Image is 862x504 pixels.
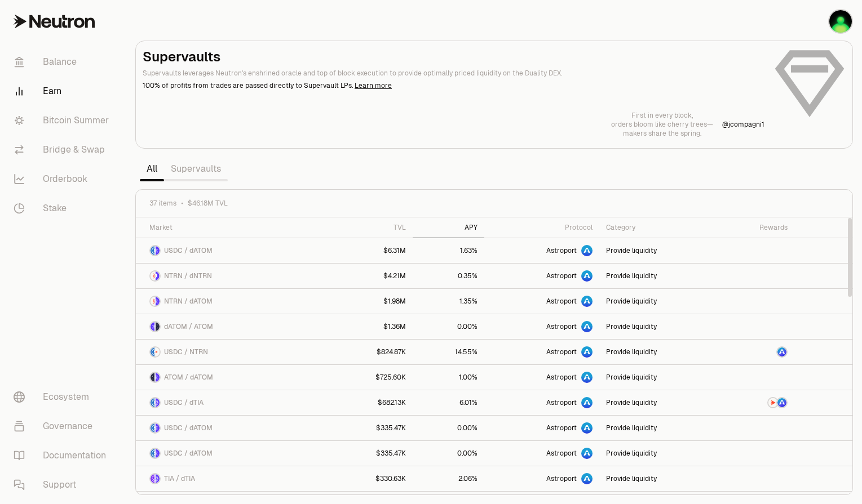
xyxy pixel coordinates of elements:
img: dNTRN Logo [156,271,160,280]
a: @jcompagni1 [722,120,764,129]
p: orders bloom like cherry trees— [611,120,713,129]
a: TIA LogodTIA LogoTIA / dTIA [136,466,331,491]
a: $1.98M [331,289,413,314]
a: 1.63% [413,238,484,263]
p: makers share the spring. [611,129,713,138]
a: Bridge & Swap [5,135,122,164]
p: Supervaults leverages Neutron's enshrined oracle and top of block execution to provide optimally ... [143,68,764,78]
a: Provide liquidity [599,365,718,390]
img: NTRN Logo [156,347,160,356]
a: $682.13K [331,390,413,415]
a: $824.87K [331,340,413,364]
img: USDC Logo [151,423,154,432]
img: ATOM Logo [151,373,154,382]
img: USDC Logo [151,449,154,458]
img: dATOM Logo [156,246,160,255]
a: 0.00% [413,314,484,339]
div: APY [419,223,478,232]
a: ATOM LogodATOM LogoATOM / dATOM [136,365,331,390]
a: All [140,158,164,180]
a: Provide liquidity [599,466,718,491]
img: dATOM Logo [156,297,160,306]
a: Astroport [484,238,599,263]
span: USDC / dATOM [164,246,213,255]
img: USDC Logo [151,398,154,407]
a: $335.47K [331,416,413,440]
a: $6.31M [331,238,413,263]
a: USDC LogodATOM LogoUSDC / dATOM [136,441,331,466]
img: dATOM Logo [156,373,160,382]
img: KO [829,10,852,33]
a: Governance [5,412,122,441]
p: @ jcompagni1 [722,120,764,129]
span: dATOM / ATOM [164,322,213,331]
img: ASTRO Logo [777,398,786,407]
a: Ecosystem [5,382,122,412]
a: Stake [5,194,122,223]
div: TVL [338,223,406,232]
img: dATOM Logo [156,423,160,432]
span: Astroport [546,271,577,280]
a: Provide liquidity [599,264,718,288]
a: Astroport [484,390,599,415]
a: NTRN LogoASTRO Logo [718,390,794,415]
a: Support [5,470,122,499]
span: NTRN / dATOM [164,297,213,306]
a: 0.00% [413,441,484,466]
a: Provide liquidity [599,314,718,339]
h2: Supervaults [143,48,764,66]
a: Learn more [355,81,392,90]
a: Provide liquidity [599,390,718,415]
a: Supervaults [164,158,228,180]
a: Orderbook [5,164,122,194]
span: NTRN / dNTRN [164,271,212,280]
a: $335.47K [331,441,413,466]
a: Astroport [484,314,599,339]
a: USDC LogodATOM LogoUSDC / dATOM [136,416,331,440]
a: dATOM LogoATOM LogodATOM / ATOM [136,314,331,339]
a: USDC LogodTIA LogoUSDC / dTIA [136,390,331,415]
a: 6.01% [413,390,484,415]
div: Category [606,223,711,232]
a: Balance [5,47,122,77]
a: $1.36M [331,314,413,339]
p: First in every block, [611,111,713,120]
span: USDC / NTRN [164,347,208,356]
span: Astroport [546,246,577,255]
img: TIA Logo [151,474,154,483]
img: ASTRO Logo [777,347,786,356]
a: ASTRO Logo [718,340,794,364]
span: Astroport [546,423,577,432]
span: USDC / dATOM [164,423,213,432]
a: Astroport [484,441,599,466]
span: 37 items [149,199,176,208]
a: $725.60K [331,365,413,390]
span: Astroport [546,297,577,306]
a: Provide liquidity [599,289,718,314]
span: ATOM / dATOM [164,373,213,382]
img: dTIA Logo [156,398,160,407]
a: First in every block,orders bloom like cherry trees—makers share the spring. [611,111,713,138]
img: dTIA Logo [156,474,160,483]
a: Earn [5,77,122,106]
a: USDC LogoNTRN LogoUSDC / NTRN [136,340,331,364]
div: Rewards [724,223,788,232]
span: Astroport [546,449,577,458]
div: Market [149,223,324,232]
span: Astroport [546,398,577,407]
a: Astroport [484,340,599,364]
a: 2.06% [413,466,484,491]
a: Astroport [484,289,599,314]
img: NTRN Logo [768,398,777,407]
img: USDC Logo [151,347,154,356]
a: $330.63K [331,466,413,491]
span: Astroport [546,347,577,356]
a: Bitcoin Summer [5,106,122,135]
a: 0.00% [413,416,484,440]
span: Astroport [546,373,577,382]
a: NTRN LogodATOM LogoNTRN / dATOM [136,289,331,314]
a: Provide liquidity [599,238,718,263]
img: USDC Logo [151,246,154,255]
a: Astroport [484,466,599,491]
img: dATOM Logo [156,449,160,458]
